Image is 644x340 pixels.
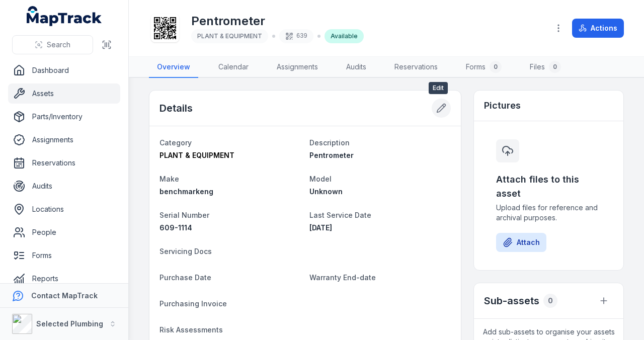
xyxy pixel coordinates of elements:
span: Make [159,175,179,183]
span: Edit [429,82,448,94]
span: Search [47,40,70,50]
h3: Pictures [484,99,521,113]
a: Dashboard [8,60,120,80]
a: Parts/Inventory [8,107,120,127]
a: MapTrack [27,6,102,26]
h2: Details [159,101,193,115]
h2: Sub-assets [484,294,539,308]
a: Reservations [8,153,120,173]
span: Purchase Date [159,273,211,282]
span: Warranty End-date [309,273,376,282]
span: Upload files for reference and archival purposes. [496,203,601,223]
div: 0 [490,61,502,73]
button: Search [12,35,93,54]
div: 639 [279,29,313,43]
span: Serial Number [159,211,209,219]
div: 0 [549,61,561,73]
span: PLANT & EQUIPMENT [197,32,262,40]
a: Forms [8,245,120,266]
a: Calendar [210,57,257,78]
span: Servicing Docs [159,247,212,256]
a: Assets [8,83,120,104]
span: Category [159,138,192,147]
h3: Attach files to this asset [496,173,601,201]
button: Attach [496,233,546,252]
a: Assignments [8,130,120,150]
a: Audits [8,176,120,196]
button: Actions [572,19,624,38]
a: Locations [8,199,120,219]
span: Risk Assessments [159,325,223,334]
span: Pentrometer [309,151,354,159]
span: Description [309,138,350,147]
span: Unknown [309,187,343,196]
span: Model [309,175,332,183]
span: 609-1114 [159,223,192,232]
div: 0 [543,294,557,308]
span: PLANT & EQUIPMENT [159,151,234,159]
time: 9/24/2025, 12:00:00 AM [309,223,332,232]
strong: Contact MapTrack [31,291,98,300]
a: Reservations [386,57,446,78]
a: Audits [338,57,374,78]
a: Forms0 [458,57,510,78]
div: Available [325,29,364,43]
span: Last Service Date [309,211,371,219]
a: Overview [149,57,198,78]
span: Purchasing Invoice [159,299,227,308]
a: Reports [8,269,120,289]
span: benchmarkeng [159,187,213,196]
span: [DATE] [309,223,332,232]
h1: Pentrometer [191,13,364,29]
a: Assignments [269,57,326,78]
a: Files0 [522,57,569,78]
a: People [8,222,120,242]
strong: Selected Plumbing [36,319,103,328]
